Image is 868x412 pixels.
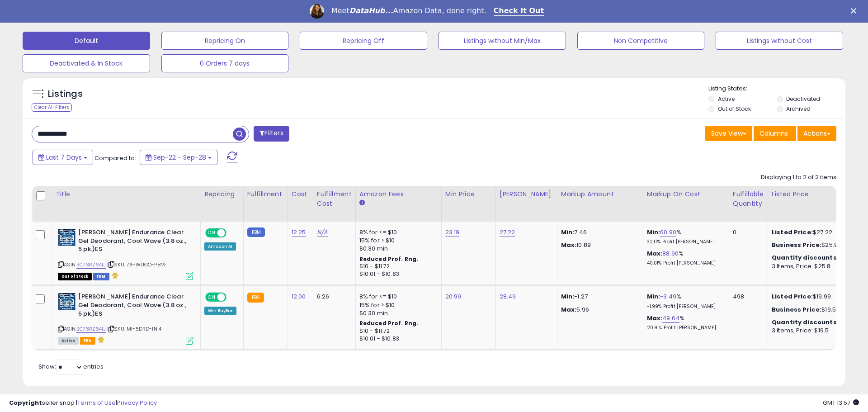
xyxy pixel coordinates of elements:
[561,228,636,237] p: 7.46
[331,6,486,15] div: Meet Amazon Data, done right.
[317,228,328,237] a: N/A
[500,189,553,199] div: [PERSON_NAME]
[772,189,850,199] div: Listed Price
[359,228,434,237] div: 8% for <= $10
[292,292,306,301] a: 12.00
[254,126,289,142] button: Filters
[359,255,419,263] b: Reduced Prof. Rng.
[9,399,157,407] div: seller snap | |
[359,263,434,270] div: $10 - $11.72
[95,336,105,343] i: hazardous material
[359,237,434,245] div: 15% for > $10
[772,306,847,314] div: $19.59
[56,189,197,199] div: Title
[58,293,76,311] img: 51i1TpXHUsL._SL40_.jpg
[94,154,136,162] span: Compared to:
[647,260,722,266] p: 40.01% Profit [PERSON_NAME]
[772,318,837,327] b: Quantity discounts
[761,173,836,182] div: Displaying 1 to 2 of 2 items
[58,337,79,345] span: All listings currently available for purchase on Amazon
[647,314,722,331] div: %
[58,293,193,343] div: ASIN:
[76,261,106,269] a: B073RZ641J
[78,293,188,320] b: [PERSON_NAME] Endurance Clear Gel Deodorant, Cool Wave (3.8 oz., 5 pk.)ES
[647,292,660,301] b: Min:
[772,228,813,237] b: Listed Price:
[561,189,639,199] div: Markup Amount
[772,305,821,314] b: Business Price:
[206,229,217,237] span: ON
[647,228,722,245] div: %
[359,199,365,207] small: Amazon Fees.
[9,398,42,407] strong: Copyright
[33,150,93,165] button: Last 7 Days
[733,189,764,208] div: Fulfillable Quantity
[561,306,636,314] p: 5.96
[161,54,289,72] button: 0 Orders 7 days
[58,228,76,246] img: 51i1TpXHUsL._SL40_.jpg
[851,8,860,14] div: Close
[292,228,306,237] a: 12.25
[561,228,575,237] strong: Min:
[140,150,217,165] button: Sep-22 - Sep-28
[561,292,575,301] strong: Min:
[561,305,577,314] strong: Max:
[78,228,188,256] b: [PERSON_NAME] Endurance Clear Gel Deodorant, Cool Wave (3.8 oz., 5 pk.)ES
[58,273,92,280] span: All listings that are currently out of stock and unavailable for purchase on Amazon
[317,189,352,208] div: Fulfillment Cost
[772,241,821,249] b: Business Price:
[772,293,847,301] div: $19.99
[772,228,847,237] div: $27.22
[445,228,460,237] a: 23.19
[38,362,104,371] span: Show: entries
[359,327,434,335] div: $10 - $11.72
[359,293,434,301] div: 8% for <= $10
[500,228,515,237] a: 27.22
[247,189,284,199] div: Fulfillment
[772,253,837,262] b: Quantity discounts
[561,293,636,301] p: -1.27
[76,325,106,333] a: B073RZ641J
[109,272,119,279] i: hazardous material
[660,292,676,301] a: -3.49
[772,241,847,249] div: $25.93
[577,32,705,50] button: Non Competitive
[317,293,349,301] div: 6.26
[359,335,434,343] div: $10.01 - $10.83
[247,293,264,303] small: FBA
[359,301,434,309] div: 15% for > $10
[494,6,544,16] a: Check It Out
[662,314,679,323] a: 49.64
[445,292,462,301] a: 20.99
[647,314,663,322] b: Max:
[359,189,438,199] div: Amazon Fees
[439,32,566,50] button: Listings without Min/Max
[93,273,109,280] span: FBM
[561,241,577,249] strong: Max:
[643,186,729,222] th: The percentage added to the cost of goods (COGS) that forms the calculator for Min & Max prices.
[107,261,167,268] span: | SKU: 7A-WUGO-P8VE
[204,242,236,251] div: Amazon AI
[772,327,847,335] div: 3 Items, Price: $19.5
[107,325,161,332] span: | SKU: MI-5DRD-INI4
[292,189,309,199] div: Cost
[161,32,289,50] button: Repricing On
[660,228,676,237] a: 60.90
[46,153,82,162] span: Last 7 Days
[718,95,735,103] label: Active
[349,6,393,15] i: DataHub...
[718,105,751,113] label: Out of Stock
[772,254,847,262] div: :
[77,398,116,407] a: Terms of Use
[797,126,836,141] button: Actions
[310,4,324,19] img: Profile image for Georgie
[48,88,83,100] h5: Listings
[823,398,859,407] span: 2025-10-6 13:57 GMT
[359,245,434,253] div: $0.30 min
[32,103,72,112] div: Clear All Filters
[225,229,240,237] span: OFF
[204,189,240,199] div: Repricing
[359,319,419,327] b: Reduced Prof. Rng.
[647,293,722,309] div: %
[772,262,847,270] div: 3 Items, Price: $25.8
